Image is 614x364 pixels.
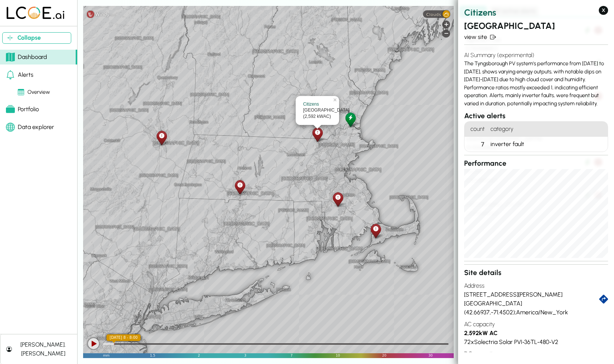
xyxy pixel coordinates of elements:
[311,126,324,143] div: Tyngsborough
[106,334,141,341] div: local time
[464,122,487,137] h4: count
[599,6,608,15] button: X
[464,158,608,169] h3: Performance
[464,308,608,317] div: ( 42.66937 , -71.4502 ); America/New_York
[2,32,71,44] button: Collapse
[464,278,608,290] h4: Address
[464,268,608,278] h3: Site details
[442,20,450,28] div: Zoom in
[155,129,168,146] div: Global Albany
[15,340,71,358] div: [PERSON_NAME].[PERSON_NAME]
[464,290,599,308] div: [STREET_ADDRESS][PERSON_NAME] [GEOGRAPHIC_DATA]
[18,88,50,96] div: Overview
[599,295,608,304] a: directions
[464,330,498,337] strong: 2,592 kW AC
[344,111,357,128] div: Amesbury
[233,179,246,195] div: Agawam Ave
[331,191,344,208] div: Norton
[464,51,608,60] h4: AI Summary (experimental)
[464,19,608,33] h2: [GEOGRAPHIC_DATA]
[464,111,608,122] h3: Active alerts
[6,105,39,114] div: Portfolio
[332,96,339,101] a: ×
[442,30,450,37] div: Zoom out
[464,347,608,358] h4: DC capacity
[464,338,608,347] div: 72 x Solectria Solar PVI‑36TL‑480‑V2
[303,113,332,120] div: (2,592 kWAC)
[6,70,33,79] div: Alerts
[6,123,54,132] div: Data explorer
[487,122,608,137] h4: category
[426,12,441,17] span: Clouds
[464,137,487,152] div: 7
[106,334,141,341] div: [DATE] 8 - 8:00
[464,33,608,42] a: view site
[487,137,608,152] div: inverter fault
[464,48,608,111] div: The Tyngsborough PV system's performance from [DATE] to [DATE], shows varying energy outputs, wit...
[369,222,382,239] div: Falmouth Landfill
[464,317,608,329] h4: AC capacity
[303,107,332,113] div: [GEOGRAPHIC_DATA]
[464,6,608,19] h2: Citizens
[303,101,332,107] div: Citizens
[6,53,47,62] div: Dashboard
